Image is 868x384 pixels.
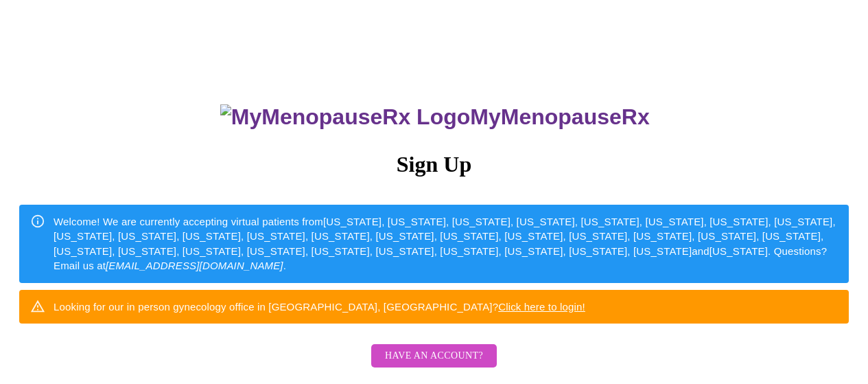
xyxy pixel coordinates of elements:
a: Click here to login! [498,301,585,313]
button: Have an account? [371,344,497,368]
em: [EMAIL_ADDRESS][DOMAIN_NAME] [106,260,283,271]
a: Have an account? [368,359,500,371]
h3: MyMenopauseRx [21,104,849,130]
img: MyMenopauseRx Logo [220,104,470,130]
div: Looking for our in person gynecology office in [GEOGRAPHIC_DATA], [GEOGRAPHIC_DATA]? [54,294,585,319]
div: Welcome! We are currently accepting virtual patients from [US_STATE], [US_STATE], [US_STATE], [US... [54,209,838,279]
span: Have an account? [385,348,483,365]
h3: Sign Up [19,152,849,177]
